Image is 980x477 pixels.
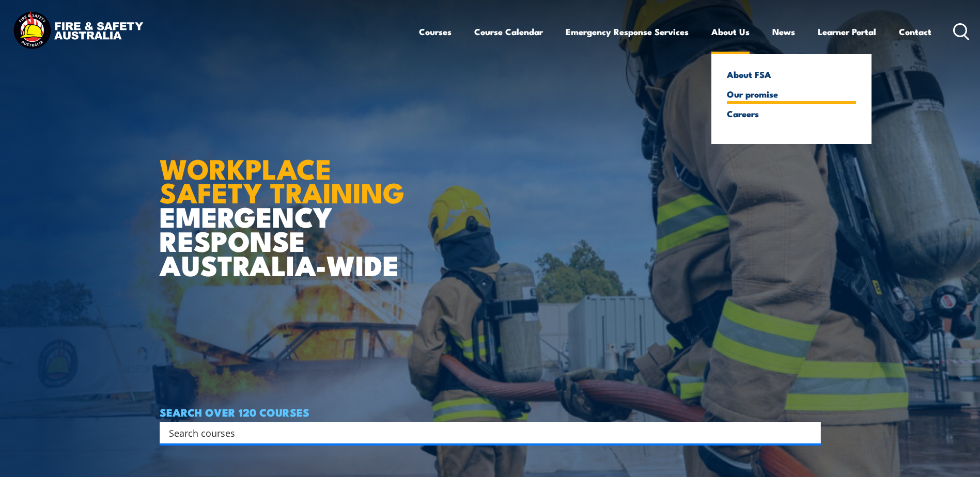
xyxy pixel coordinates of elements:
[818,18,876,45] a: Learner Portal
[169,425,798,440] input: Search input
[419,18,452,45] a: Courses
[711,18,750,45] a: About Us
[160,130,412,277] h1: EMERGENCY RESPONSE AUSTRALIA-WIDE
[171,425,800,440] form: Search form
[727,109,856,118] a: Careers
[727,89,856,99] a: Our promise
[160,146,405,213] strong: WORKPLACE SAFETY TRAINING
[727,70,856,79] a: About FSA
[772,18,795,45] a: News
[160,406,821,418] h4: SEARCH OVER 120 COURSES
[566,18,689,45] a: Emergency Response Services
[899,18,931,45] a: Contact
[474,18,543,45] a: Course Calendar
[803,425,817,440] button: Search magnifier button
